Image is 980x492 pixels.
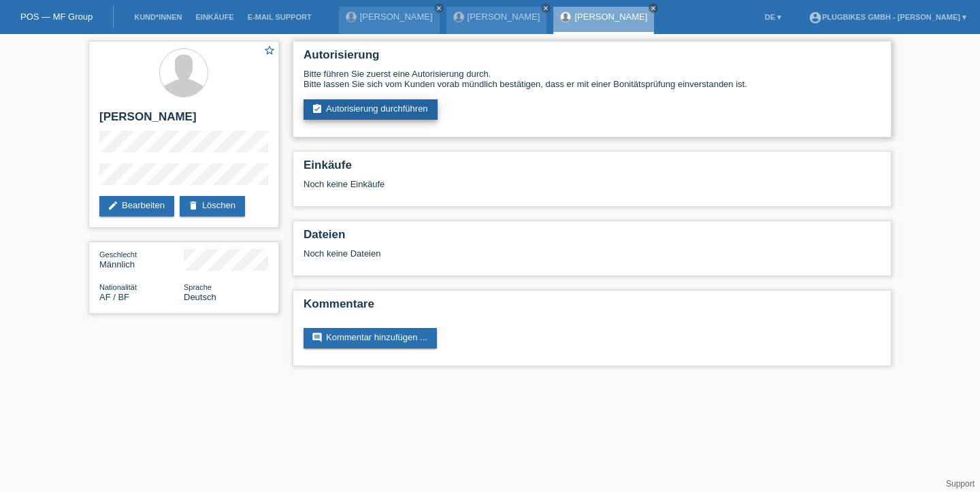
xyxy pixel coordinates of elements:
div: Noch keine Einkäufe [304,179,881,199]
span: Nationalität [99,283,137,291]
h2: [PERSON_NAME] [99,110,268,131]
a: Kund*innen [127,13,189,21]
i: close [436,5,442,12]
a: [PERSON_NAME] [468,12,540,22]
i: close [542,5,549,12]
i: delete [188,200,199,211]
a: close [541,3,551,13]
a: star_border [263,44,276,59]
a: deleteLöschen [180,196,245,216]
div: Noch keine Dateien [304,248,719,259]
a: Support [946,479,975,489]
i: comment [312,332,323,343]
i: assignment_turned_in [312,103,323,114]
h2: Autorisierung [304,48,881,69]
i: star_border [263,44,276,56]
a: DE ▾ [758,13,788,21]
a: close [434,3,444,13]
span: Sprache [184,283,212,291]
span: Geschlecht [99,250,137,259]
a: assignment_turned_inAutorisierung durchführen [304,99,438,120]
h2: Einkäufe [304,159,881,179]
a: Einkäufe [189,13,240,21]
span: Deutsch [184,292,216,302]
a: POS — MF Group [20,12,93,22]
span: Afghanistan / BF / 13.10.2015 [99,292,129,302]
a: account_circlePlugBikes GmbH - [PERSON_NAME] ▾ [802,13,973,21]
i: edit [108,200,118,211]
i: close [650,5,657,12]
i: account_circle [808,11,822,24]
div: Männlich [99,249,184,269]
a: close [649,3,658,13]
a: editBearbeiten [99,196,174,216]
a: [PERSON_NAME] [360,12,433,22]
a: [PERSON_NAME] [574,12,647,22]
h2: Kommentare [304,297,881,318]
div: Bitte führen Sie zuerst eine Autorisierung durch. Bitte lassen Sie sich vom Kunden vorab mündlich... [304,69,881,89]
a: E-Mail Support [241,13,318,21]
a: commentKommentar hinzufügen ... [304,328,437,348]
h2: Dateien [304,228,881,248]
